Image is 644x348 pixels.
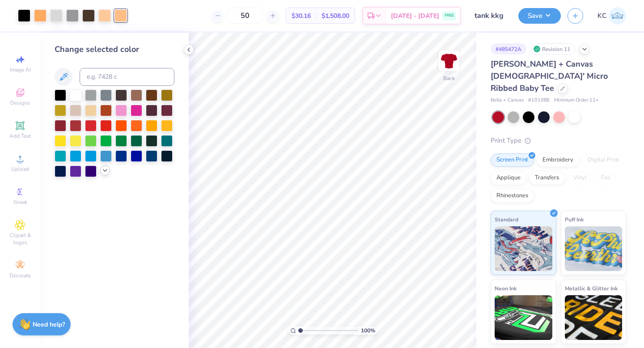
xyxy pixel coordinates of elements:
span: Greek [13,199,27,206]
div: # 485472A [491,43,526,55]
span: KC [597,11,606,21]
div: Print Type [491,136,626,146]
span: Image AI [10,66,31,73]
img: Neon Ink [495,295,552,340]
span: Designs [10,99,30,106]
span: Bella + Canvas [491,97,524,104]
img: Back [440,52,458,70]
span: Upload [11,166,29,173]
div: Digital Print [582,153,625,167]
img: Standard [495,226,552,271]
div: Transfers [529,171,565,185]
span: Neon Ink [495,284,517,293]
div: Embroidery [537,153,579,167]
img: Kaitlyn Carruth [609,7,626,25]
a: KC [597,7,626,25]
span: Add Text [9,132,31,140]
span: Minimum Order: 12 + [554,97,599,104]
span: Standard [495,215,518,224]
div: Change selected color [55,43,174,55]
div: Screen Print [491,153,534,167]
span: FREE [445,13,454,19]
img: Puff Ink [565,226,623,271]
input: e.g. 7428 c [80,68,174,86]
div: Rhinestones [491,189,534,203]
input: Untitled Design [468,7,512,25]
span: $1,508.00 [322,11,349,21]
strong: Need help? [33,320,65,329]
img: Metallic & Glitter Ink [565,295,623,340]
div: Foil [595,171,616,185]
span: Puff Ink [565,215,584,224]
div: Revision 11 [531,43,575,55]
span: 100 % [361,327,375,335]
span: # 1010BE [528,97,550,104]
span: Decorate [9,272,31,279]
span: [DATE] - [DATE] [391,11,439,21]
div: Back [443,74,455,82]
div: Vinyl [568,171,593,185]
div: Applique [491,171,526,185]
span: Metallic & Glitter Ink [565,284,618,293]
span: [PERSON_NAME] + Canvas [DEMOGRAPHIC_DATA]' Micro Ribbed Baby Tee [491,59,608,93]
button: Save [518,8,561,24]
span: $30.16 [292,11,311,21]
span: Clipart & logos [4,232,36,246]
input: – – [228,8,263,24]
